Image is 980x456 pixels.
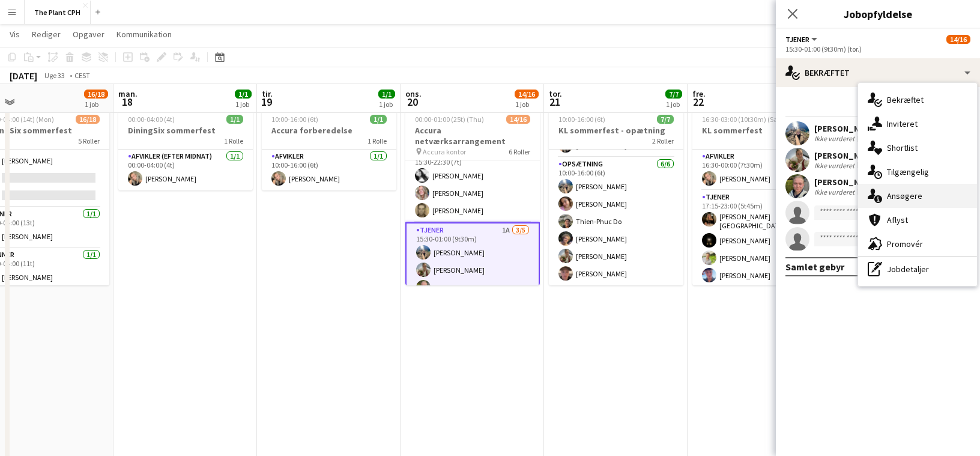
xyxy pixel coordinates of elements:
div: 1 job [379,100,395,109]
span: Uge 33 [40,71,70,80]
app-job-card: 00:00-01:00 (25t) (Thu)14/16Accura netværksarrangement Accura kontor6 RollerAfvikler1/110:00-00:0... [405,108,540,285]
button: The Plant CPH [25,1,91,24]
div: [PERSON_NAME] [814,123,909,134]
span: 16/18 [76,115,100,124]
div: [PERSON_NAME] [814,150,880,161]
h3: KL sommerfest - opætning [549,125,683,136]
a: Rediger [27,26,65,42]
div: Shortlist [858,136,977,160]
span: 1 Rolle [224,136,243,145]
div: 1 job [235,100,251,109]
span: 10:00-16:00 (6t) [271,115,318,124]
span: Tjener [785,35,809,44]
span: 1/1 [378,90,395,99]
span: 18 [116,95,138,109]
div: Ansøgere [858,184,977,208]
span: 7/7 [665,90,682,99]
span: 16/18 [84,90,108,99]
span: 00:00-01:00 (25t) (Thu) [415,115,484,124]
app-card-role: Tjener1A3/515:30-01:00 (9t30m)[PERSON_NAME][PERSON_NAME][PERSON_NAME] [405,222,540,335]
span: ons. [405,88,422,99]
span: 2 Roller [652,136,674,145]
span: Rediger [32,29,61,40]
span: 1/1 [370,115,387,124]
div: 15:30-01:00 (9t30m) (tor.) [785,44,970,53]
div: 1 job [515,100,538,109]
a: Vis [5,26,25,42]
div: Jobdetaljer [858,257,977,281]
span: 10:00-16:00 (6t) [558,115,605,124]
div: 3.9km [857,161,880,170]
h3: KL sommerfest [692,125,827,136]
span: man. [118,88,138,99]
div: 1 job [666,100,682,109]
span: tor. [549,88,562,99]
span: 1 Rolle [367,136,387,145]
a: Opgaver [68,26,109,42]
app-card-role: Tjener4A4/1017:15-23:00 (5t45m)[PERSON_NAME][GEOGRAPHIC_DATA][PERSON_NAME][PERSON_NAME][PERSON_NAME] [692,190,827,392]
span: Vis [10,29,20,40]
span: Accura kontor [423,147,466,156]
span: fre. [692,88,706,99]
button: Tjener [785,35,819,44]
div: [PERSON_NAME] [814,177,880,187]
span: 1/1 [235,90,252,99]
span: 14/16 [946,35,970,44]
app-card-role: Opsætning6/610:00-16:00 (6t)[PERSON_NAME][PERSON_NAME]Thien-Phuc Do[PERSON_NAME][PERSON_NAME][PER... [549,157,683,285]
span: 22 [691,95,706,109]
h3: Accura netværksarrangement [405,125,540,147]
div: CEST [74,71,90,80]
span: Opgaver [73,29,104,40]
span: 19 [260,95,273,109]
span: 00:00-04:00 (4t) [128,115,175,124]
div: Promovér [858,232,977,256]
h3: Jobopfyldelse [776,6,980,22]
div: Ikke vurderet [814,187,857,196]
a: Kommunikation [112,26,177,42]
div: Inviteret [858,112,977,136]
span: 20 [404,95,422,109]
div: Aflyst [858,208,977,232]
app-card-role: Afvikler1/116:30-00:00 (7t30m)[PERSON_NAME] [692,150,827,190]
span: 16:30-03:00 (10t30m) (Sat) [702,115,782,124]
h3: Accura forberedelse [262,125,396,136]
div: Tilgængelig [858,160,977,184]
span: tir. [262,88,273,99]
app-job-card: 00:00-04:00 (4t)1/1DiningSix sommerfest1 RolleAfvikler (efter midnat)1/100:00-04:00 (4t)[PERSON_N... [118,108,253,190]
app-card-role: Afvikler1/110:00-16:00 (6t)[PERSON_NAME] [262,150,396,190]
div: [DATE] [10,70,37,82]
div: 5.3km [857,187,880,196]
app-job-card: 10:00-16:00 (6t)7/7KL sommerfest - opætning2 RollerAfvikler1/110:00-16:00 (6t)[PERSON_NAME]Opsætn... [549,108,683,285]
span: 14/16 [515,90,539,99]
div: 6.1km [857,134,880,144]
span: 1/1 [226,115,243,124]
div: Samlet gebyr [785,261,844,273]
app-job-card: 10:00-16:00 (6t)1/1Accura forberedelse1 RolleAfvikler1/110:00-16:00 (6t)[PERSON_NAME] [262,108,396,190]
div: Bekræftet [858,88,977,112]
span: Kommunikation [116,29,172,40]
div: Ikke vurderet [814,161,857,170]
div: 1 job [85,100,107,109]
span: 7/7 [657,115,674,124]
div: Bekræftet [776,58,980,87]
span: 14/16 [506,115,530,124]
app-card-role: Tjener3/315:30-22:30 (7t)[PERSON_NAME][PERSON_NAME][PERSON_NAME] [405,147,540,222]
app-job-card: 16:30-03:00 (10t30m) (Sat)13/19KL sommerfest4 RollerAfvikler1/116:30-00:00 (7t30m)[PERSON_NAME]Tj... [692,108,827,285]
div: Ikke vurderet [814,134,857,144]
span: 6 Roller [509,147,530,156]
span: 5 Roller [78,136,100,145]
app-card-role: Afvikler (efter midnat)1/100:00-04:00 (4t)[PERSON_NAME] [118,150,253,190]
span: 21 [547,95,562,109]
h3: DiningSix sommerfest [118,125,253,136]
